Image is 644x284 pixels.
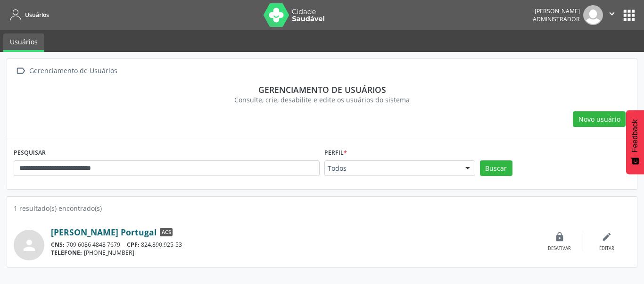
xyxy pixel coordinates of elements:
span: Administrador [533,15,580,23]
span: Usuários [25,11,49,19]
div: [PERSON_NAME] [533,7,580,15]
button:  [603,5,621,25]
i: person [21,237,38,254]
div: 709 6086 4848 7679 824.890.925-53 [51,241,536,249]
div: Consulte, crie, desabilite e edite os usuários do sistema [20,95,624,105]
div: Desativar [548,245,571,252]
a:  Gerenciamento de Usuários [14,64,119,78]
button: Feedback - Mostrar pesquisa [626,110,644,174]
i: edit [602,232,612,242]
i:  [14,64,27,78]
span: TELEFONE: [51,249,82,257]
div: [PHONE_NUMBER] [51,249,536,257]
button: Buscar [480,160,512,176]
span: CPF: [127,241,140,249]
span: Novo usuário [578,114,620,124]
div: Gerenciamento de usuários [20,84,624,95]
a: Usuários [3,33,44,52]
span: Feedback [631,119,639,152]
a: Usuários [7,7,49,23]
div: 1 resultado(s) encontrado(s) [14,203,630,213]
span: ACS [160,228,173,236]
img: img [583,5,603,25]
div: Gerenciamento de Usuários [27,64,119,78]
i: lock [554,232,565,242]
i:  [607,8,617,19]
span: Todos [328,164,456,173]
a: [PERSON_NAME] Portugal [51,227,157,237]
button: apps [621,7,637,24]
button: Novo usuário [573,111,626,127]
label: Perfil [324,146,347,160]
span: CNS: [51,241,65,249]
label: PESQUISAR [14,146,46,160]
div: Editar [599,245,614,252]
